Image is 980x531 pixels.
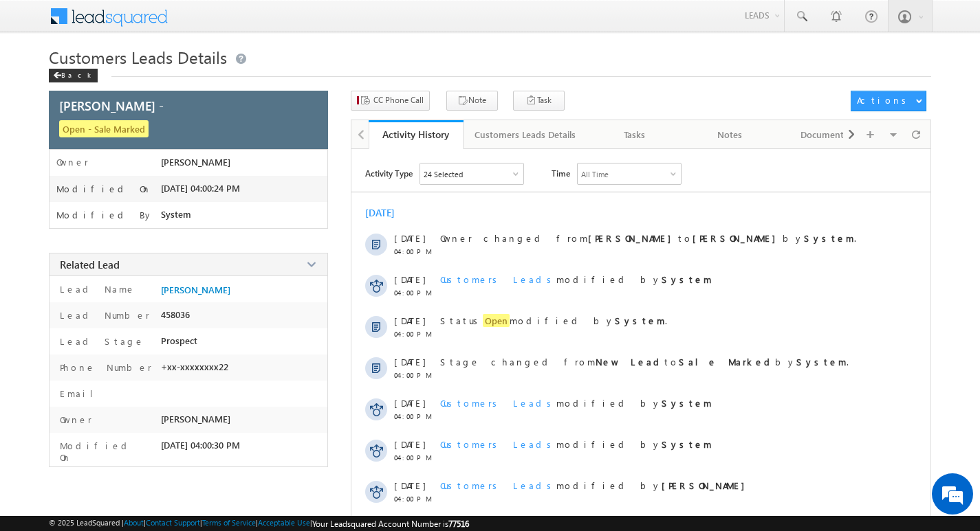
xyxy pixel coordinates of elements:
span: modified by [440,273,712,285]
label: Lead Number [56,309,150,321]
span: Owner changed from to by . [440,232,856,244]
a: About [124,518,144,527]
span: 04:00 PM [394,453,435,462]
strong: System [662,273,712,285]
strong: [PERSON_NAME] [662,479,752,491]
a: Acceptable Use [258,518,310,527]
a: Terms of Service [202,518,256,527]
strong: System [662,438,712,450]
span: [PERSON_NAME] [161,414,230,425]
a: Customers Leads Details [464,120,588,149]
div: Documents [789,126,860,143]
span: System [161,209,191,220]
span: +xx-xxxxxxxx22 [161,361,228,372]
span: [PERSON_NAME] - [59,97,164,114]
strong: System [615,315,665,326]
span: [DATE] [394,232,425,244]
a: Activity History [369,120,464,149]
span: [DATE] [394,315,425,326]
span: 04:00 PM [394,412,435,420]
strong: [PERSON_NAME] [588,232,678,244]
span: Time [552,163,570,183]
a: Tasks [588,120,683,149]
div: Activity History [379,128,453,141]
span: [DATE] [394,479,425,491]
span: modified by [440,479,752,491]
span: Activity Type [365,163,413,183]
span: Customers Leads [440,397,556,409]
span: Open - Sale Marked [59,120,149,137]
label: Owner [56,157,89,168]
span: 04:00 PM [394,330,435,338]
span: CC Phone Call [373,94,424,106]
div: Back [49,69,98,82]
span: [DATE] [394,273,425,285]
span: modified by [440,438,712,450]
label: Modified On [56,440,153,463]
strong: System [804,232,854,244]
div: 24 Selected [424,170,463,179]
label: Owner [56,414,92,425]
strong: [PERSON_NAME] [693,232,783,244]
div: All Time [581,170,609,179]
span: [DATE] [394,356,425,368]
div: Tasks [599,126,671,143]
strong: Sale Marked [679,356,775,368]
span: 458036 [161,309,190,320]
span: 04:00 PM [394,289,435,297]
span: [DATE] [394,438,425,450]
span: © 2025 LeadSquared | | | | | [49,518,469,529]
button: CC Phone Call [351,91,430,111]
button: Actions [851,91,926,111]
span: Customers Leads [440,273,556,285]
a: [PERSON_NAME] [161,284,230,295]
span: 04:00 PM [394,495,435,503]
span: Customers Leads [440,438,556,450]
label: Phone Number [56,361,152,373]
span: Prospect [161,335,197,346]
span: [DATE] 04:00:24 PM [161,183,240,194]
div: Actions [857,94,911,106]
div: Notes [694,126,765,143]
label: Modified By [56,210,153,221]
div: [DATE] [365,206,410,219]
span: Related Lead [60,258,120,271]
span: 04:00 PM [394,247,435,256]
span: Customers Leads Details [49,46,227,68]
strong: New Lead [596,356,664,368]
div: Owner Changed,Status Changed,Stage Changed,Source Changed,Notes & 19 more.. [420,163,523,184]
button: Note [446,91,498,111]
span: [DATE] [394,397,425,409]
label: Lead Name [56,283,135,295]
a: Contact Support [146,518,200,527]
span: Stage changed from to by . [440,356,849,368]
span: modified by [440,397,712,409]
span: [PERSON_NAME] [161,157,230,168]
span: Customers Leads [440,479,556,491]
a: Documents [778,120,873,149]
strong: System [796,356,847,368]
button: Task [513,91,565,111]
span: Your Leadsquared Account Number is [312,519,469,529]
span: Status modified by . [440,314,667,327]
label: Email [56,387,104,399]
span: 77516 [448,519,469,529]
span: Open [483,314,510,327]
strong: System [662,397,712,409]
span: 04:00 PM [394,371,435,379]
span: [DATE] 04:00:30 PM [161,440,240,451]
a: Notes [683,120,778,149]
label: Lead Stage [56,335,144,347]
label: Modified On [56,183,151,194]
div: Customers Leads Details [475,126,576,143]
